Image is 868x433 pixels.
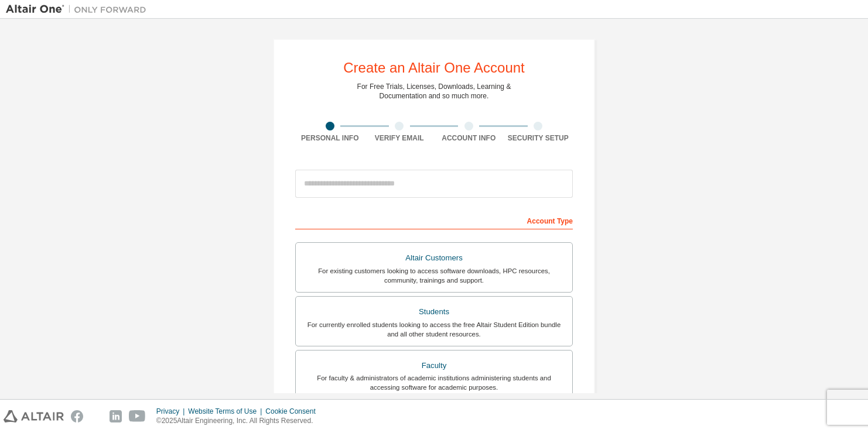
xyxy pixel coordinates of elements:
[303,250,565,266] div: Altair Customers
[4,410,64,422] img: altair_logo.svg
[71,410,83,422] img: facebook.svg
[303,358,565,374] div: Faculty
[188,407,265,416] div: Website Terms of Use
[129,410,146,422] img: youtube.svg
[156,407,188,416] div: Privacy
[343,61,525,75] div: Create an Altair One Account
[156,416,323,426] p: © 2025 Altair Engineering, Inc. All Rights Reserved.
[303,266,565,285] div: For existing customers looking to access software downloads, HPC resources, community, trainings ...
[365,133,435,143] div: Verify Email
[434,133,504,143] div: Account Info
[303,373,565,392] div: For faculty & administrators of academic institutions administering students and accessing softwa...
[303,304,565,320] div: Students
[295,211,573,229] div: Account Type
[295,133,365,143] div: Personal Info
[303,320,565,339] div: For currently enrolled students looking to access the free Altair Student Edition bundle and all ...
[504,133,573,143] div: Security Setup
[357,82,511,101] div: For Free Trials, Licenses, Downloads, Learning & Documentation and so much more.
[110,410,122,422] img: linkedin.svg
[6,4,152,15] img: Altair One
[265,407,322,416] div: Cookie Consent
